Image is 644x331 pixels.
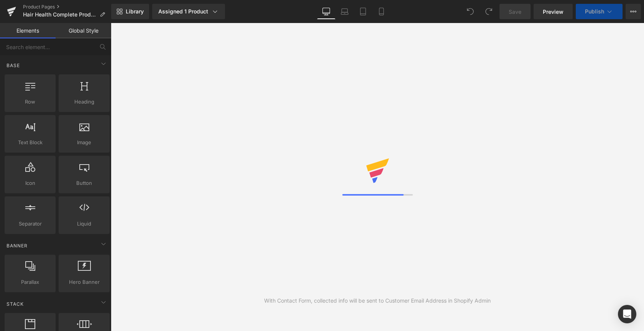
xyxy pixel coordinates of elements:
button: More [626,4,641,19]
div: With Contact Form, collected info will be sent to Customer Email Address in Shopify Admin [264,296,491,305]
a: Product Pages [23,4,111,10]
span: Library [126,8,144,15]
span: Hero Banner [61,278,107,286]
button: Redo [481,4,496,19]
span: Save [509,8,521,16]
a: Tablet [354,4,372,19]
span: Image [61,138,107,147]
span: Heading [61,98,107,106]
span: Icon [7,179,53,187]
a: Desktop [317,4,335,19]
div: Open Intercom Messenger [618,305,636,323]
span: Banner [6,242,28,249]
div: Assigned 1 Product [158,8,219,15]
span: Stack [6,300,25,308]
span: Publish [585,8,604,15]
span: Button [61,179,107,187]
span: Separator [7,220,53,228]
a: Laptop [335,4,354,19]
span: Liquid [61,220,107,228]
a: New Library [111,4,149,19]
span: Preview [543,8,563,16]
span: Parallax [7,278,53,286]
button: Undo [463,4,478,19]
button: Publish [576,4,623,19]
span: Row [7,98,53,106]
span: Base [6,62,21,69]
span: Hair Health Complete Product Page [23,12,97,18]
span: Text Block [7,138,53,147]
a: Mobile [372,4,391,19]
a: Preview [534,4,573,19]
a: Global Style [56,23,111,38]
